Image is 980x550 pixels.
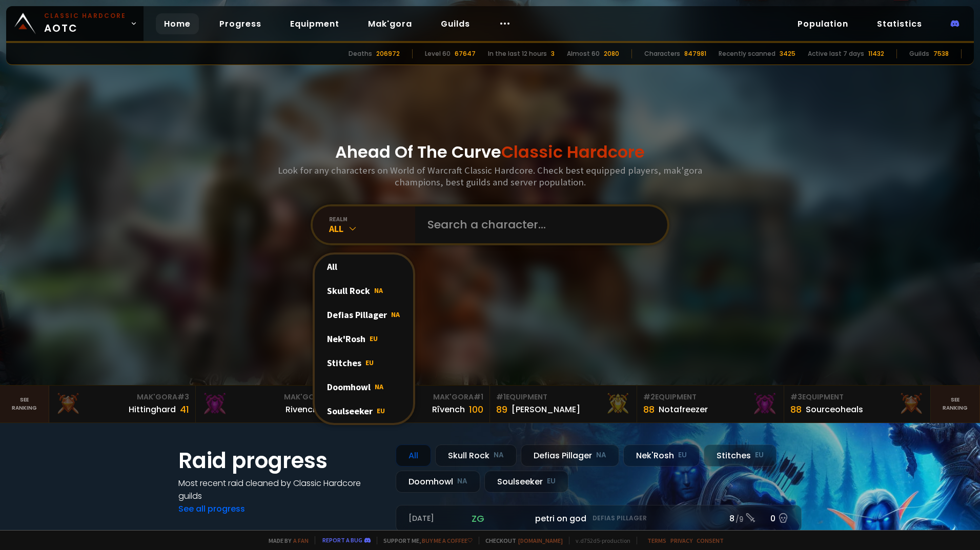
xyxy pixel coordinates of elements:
div: Mak'Gora [55,392,190,403]
a: Population [789,13,856,34]
h1: Ahead Of The Curve [335,140,645,164]
div: 88 [643,403,655,416]
a: Buy me a coffee [422,537,473,544]
a: Classic HardcoreAOTC [6,6,144,41]
span: # 2 [643,392,655,402]
a: Mak'Gora#2Rivench100 [196,386,343,422]
div: Level 60 [425,49,451,58]
a: See all progress [178,503,245,515]
h1: Raid progress [178,445,383,477]
small: EU [547,476,556,486]
a: Statistics [869,13,930,34]
div: Nek'Rosh [623,445,700,467]
h4: Most recent raid cleaned by Classic Hardcore guilds [178,477,383,502]
a: Mak'gora [360,13,420,34]
a: [DOMAIN_NAME] [518,537,563,544]
div: Doomhowl [315,375,413,399]
div: Almost 60 [567,49,600,58]
a: #1Equipment89[PERSON_NAME] [490,386,637,422]
a: Terms [647,537,666,544]
small: EU [755,450,764,460]
input: Search a character... [421,206,655,243]
a: a fan [293,537,309,544]
small: NA [494,450,504,460]
span: NA [374,286,383,295]
a: Mak'Gora#3Hittinghard41 [49,386,196,422]
div: All [315,255,413,279]
div: Active last 7 days [808,49,864,58]
div: Soulseeker [484,471,568,493]
div: Stitches [704,445,777,467]
div: 88 [790,403,802,416]
span: EU [370,334,378,343]
div: Equipment [643,392,778,403]
a: Seeranking [931,386,980,422]
div: Skull Rock [435,445,517,467]
div: Soulseeker [315,399,413,423]
a: Mak'Gora#1Rîvench100 [343,386,490,422]
small: EU [678,450,687,460]
div: 7538 [933,49,949,58]
div: 206972 [376,49,400,58]
div: Rîvench [432,403,465,416]
a: #2Equipment88Notafreezer [637,386,784,422]
div: 11432 [868,49,884,58]
div: Equipment [496,392,630,403]
div: Deaths [349,49,372,58]
div: 67647 [455,49,476,58]
div: All [329,223,415,235]
div: [PERSON_NAME] [512,403,580,416]
a: Progress [211,13,270,34]
span: AOTC [44,11,126,36]
a: #3Equipment88Sourceoheals [784,386,931,422]
div: Doomhowl [396,471,480,493]
div: Recently scanned [719,49,775,58]
span: EU [377,406,385,415]
a: Report a bug [322,536,362,544]
div: 41 [180,403,189,416]
div: Rivench [285,403,318,416]
div: 3425 [780,49,795,58]
small: Classic Hardcore [44,11,126,20]
span: NA [375,382,383,391]
div: Equipment [790,392,925,403]
div: 3 [551,49,555,58]
a: Guilds [433,13,478,34]
div: realm [329,215,415,223]
div: Notafreezer [659,403,708,416]
span: Support me, [377,537,473,544]
a: [DATE]zgpetri on godDefias Pillager8 /90 [396,505,802,532]
small: NA [457,476,467,486]
span: # 3 [177,392,189,402]
span: Checkout [479,537,563,544]
span: Classic Hardcore [501,140,645,163]
div: Stitches [315,351,413,375]
span: # 3 [790,392,802,402]
div: 89 [496,403,507,416]
span: NA [391,310,400,319]
div: Mak'Gora [349,392,483,403]
div: Skull Rock [315,279,413,303]
a: Consent [697,537,724,544]
div: Guilds [909,49,929,58]
a: Home [156,13,199,34]
div: In the last 12 hours [488,49,547,58]
span: # 1 [496,392,506,402]
small: NA [596,450,606,460]
div: Characters [644,49,680,58]
div: Nek'Rosh [315,327,413,351]
a: Privacy [670,537,692,544]
span: # 1 [474,392,483,402]
div: Hittinghard [129,403,176,416]
span: v. d752d5 - production [569,537,630,544]
div: All [396,445,431,467]
span: EU [365,358,374,367]
div: 847981 [684,49,706,58]
span: Made by [262,537,309,544]
div: 2080 [604,49,619,58]
h3: Look for any characters on World of Warcraft Classic Hardcore. Check best equipped players, mak'g... [274,164,706,188]
div: Mak'Gora [202,392,336,403]
a: Equipment [282,13,348,34]
div: Defias Pillager [521,445,619,467]
div: 100 [469,403,483,416]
